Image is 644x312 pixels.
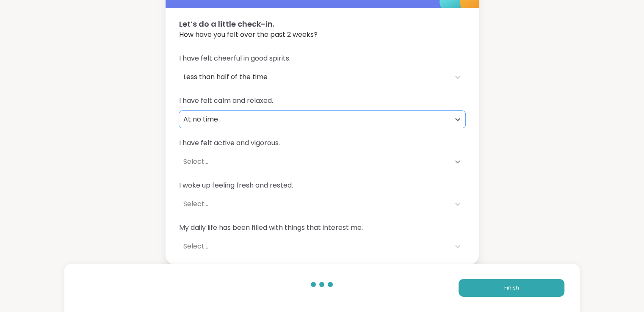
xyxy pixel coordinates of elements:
[179,223,465,233] span: My daily life has been filled with things that interest me.
[179,18,465,30] span: Let’s do a little check-in.
[504,284,519,292] span: Finish
[179,53,465,64] span: I have felt cheerful in good spirits.
[183,157,446,167] div: Select...
[179,30,465,40] span: How have you felt over the past 2 weeks?
[179,96,465,106] span: I have felt calm and relaxed.
[179,138,465,148] span: I have felt active and vigorous.
[183,199,446,209] div: Select...
[179,180,465,191] span: I woke up feeling fresh and rested.
[183,114,446,124] div: At no time
[183,72,446,82] div: Less than half of the time
[183,241,446,251] div: Select...
[459,279,564,297] button: Finish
